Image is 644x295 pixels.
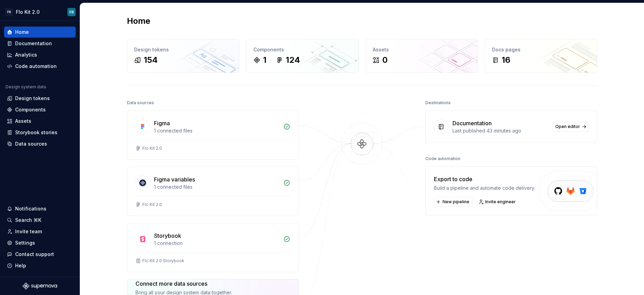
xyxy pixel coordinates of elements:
div: Components [15,106,46,113]
div: Destinations [425,98,451,108]
div: 16 [502,55,510,66]
div: Data sources [127,98,154,108]
div: FR [69,9,74,15]
div: Figma variables [154,175,195,184]
div: Build a pipeline and automate code delivery. [434,185,535,191]
a: Data sources [4,138,76,149]
div: 1 connection [154,240,279,247]
div: Code automation [15,63,57,70]
button: Help [4,260,76,271]
span: Open editor [555,124,580,129]
div: 1 [263,55,266,66]
div: Storybook [154,232,181,240]
div: Flo Kit 2.0 [142,202,162,207]
a: Figma variables1 connected filesFlo Kit 2.0 [127,167,299,216]
div: FR [5,8,13,16]
div: Flo Kit 2.0 [142,146,162,151]
a: Invite team [4,226,76,237]
button: Contact support [4,249,76,260]
div: Export to code [434,175,535,183]
div: Assets [373,46,471,53]
button: Search ⌘K [4,215,76,226]
a: Figma1 connected filesFlo Kit 2.0 [127,110,299,160]
a: Open editor [552,122,589,131]
a: Invite engineer [477,197,519,207]
div: Home [15,29,29,36]
div: Docs pages [492,46,590,53]
div: Design tokens [15,95,50,102]
div: Analytics [15,51,37,58]
a: Storybook stories [4,127,76,138]
div: Contact support [15,251,54,258]
a: Analytics [4,49,76,60]
a: Components1124 [246,39,359,73]
div: Code automation [425,154,460,164]
a: Design tokens [4,93,76,104]
div: 154 [144,55,158,66]
div: Design system data [6,84,46,90]
div: Flo Kit 2.0 [16,9,40,16]
div: 1 connected files [154,127,279,134]
div: Design tokens [134,46,232,53]
div: 0 [382,55,388,66]
div: Last published 43 minutes ago [452,127,548,134]
div: Data sources [15,140,47,147]
div: Settings [15,239,35,246]
span: New pipeline [443,199,469,205]
div: Help [15,262,26,269]
a: Docs pages16 [485,39,597,73]
div: Connect more data sources [135,279,232,288]
div: Documentation [15,40,52,47]
div: Flo Kit 2.0 Storybook [142,258,184,264]
a: Assets [4,116,76,127]
a: Storybook1 connectionFlo Kit 2.0 Storybook [127,223,299,272]
a: Design tokens154 [127,39,239,73]
a: Home [4,27,76,38]
div: Figma [154,119,170,127]
h2: Home [127,16,150,27]
a: Assets0 [365,39,478,73]
span: Invite engineer [485,199,516,205]
button: Notifications [4,203,76,214]
div: Components [253,46,351,53]
div: Storybook stories [15,129,57,136]
a: Settings [4,237,76,248]
button: New pipeline [434,197,472,207]
svg: Supernova Logo [23,283,57,289]
a: Components [4,104,76,115]
div: Documentation [452,119,492,127]
button: FRFlo Kit 2.0FR [1,4,78,19]
div: 124 [286,55,300,66]
div: Assets [15,118,31,125]
div: 1 connected files [154,184,279,190]
div: Search ⌘K [15,217,41,224]
a: Code automation [4,61,76,72]
div: Invite team [15,228,42,235]
a: Documentation [4,38,76,49]
div: Notifications [15,205,46,212]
